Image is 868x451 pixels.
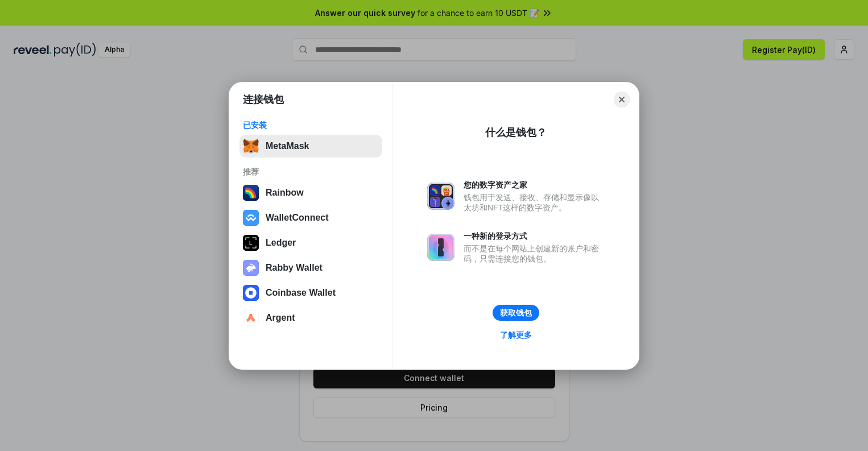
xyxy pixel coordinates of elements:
img: svg+xml,%3Csvg%20width%3D%2228%22%20height%3D%2228%22%20viewBox%3D%220%200%2028%2028%22%20fill%3D... [243,285,259,301]
div: 推荐 [243,167,379,177]
div: 了解更多 [500,330,532,340]
a: 了解更多 [493,328,539,342]
div: Rabby Wallet [266,263,323,273]
div: Ledger [266,238,296,248]
div: 您的数字资产之家 [464,180,605,190]
img: svg+xml,%3Csvg%20xmlns%3D%22http%3A%2F%2Fwww.w3.org%2F2000%2Fsvg%22%20fill%3D%22none%22%20viewBox... [243,260,259,276]
button: Rainbow [239,181,382,204]
div: 一种新的登录方式 [464,231,605,241]
button: Close [614,92,630,107]
div: 钱包用于发送、接收、存储和显示像以太坊和NFT这样的数字资产。 [464,192,605,213]
button: Rabby Wallet [239,256,382,279]
div: 获取钱包 [500,308,532,318]
button: Coinbase Wallet [239,282,382,304]
h1: 连接钱包 [243,93,284,106]
img: svg+xml,%3Csvg%20xmlns%3D%22http%3A%2F%2Fwww.w3.org%2F2000%2Fsvg%22%20fill%3D%22none%22%20viewBox... [427,234,454,261]
img: svg+xml,%3Csvg%20width%3D%2228%22%20height%3D%2228%22%20viewBox%3D%220%200%2028%2028%22%20fill%3D... [243,310,259,326]
button: 获取钱包 [493,305,539,321]
img: svg+xml,%3Csvg%20width%3D%22120%22%20height%3D%22120%22%20viewBox%3D%220%200%20120%20120%22%20fil... [243,185,259,201]
img: svg+xml,%3Csvg%20xmlns%3D%22http%3A%2F%2Fwww.w3.org%2F2000%2Fsvg%22%20width%3D%2228%22%20height%3... [243,235,259,251]
div: Rainbow [266,188,304,198]
button: Ledger [239,231,382,254]
img: svg+xml,%3Csvg%20fill%3D%22none%22%20height%3D%2233%22%20viewBox%3D%220%200%2035%2033%22%20width%... [243,138,259,154]
div: MetaMask [266,141,309,151]
button: MetaMask [239,135,382,158]
img: svg+xml,%3Csvg%20xmlns%3D%22http%3A%2F%2Fwww.w3.org%2F2000%2Fsvg%22%20fill%3D%22none%22%20viewBox... [427,183,454,210]
img: svg+xml,%3Csvg%20width%3D%2228%22%20height%3D%2228%22%20viewBox%3D%220%200%2028%2028%22%20fill%3D... [243,210,259,226]
div: Coinbase Wallet [266,288,336,298]
div: 已安装 [243,120,379,130]
button: WalletConnect [239,206,382,229]
button: Argent [239,307,382,329]
div: Argent [266,313,295,323]
div: 而不是在每个网站上创建新的账户和密码，只需连接您的钱包。 [464,243,605,264]
div: 什么是钱包？ [485,126,547,139]
div: WalletConnect [266,213,329,223]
